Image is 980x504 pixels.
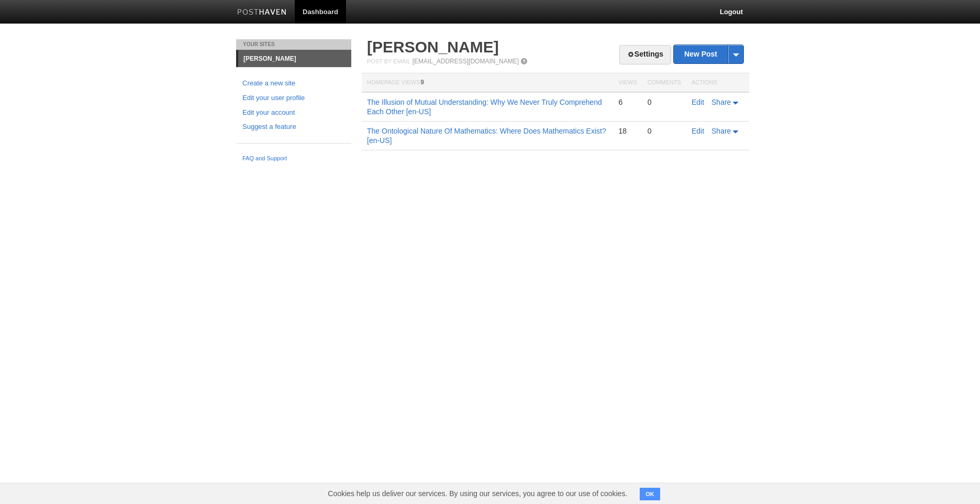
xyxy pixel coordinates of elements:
a: Edit [692,98,704,106]
span: Post by Email [367,58,410,64]
a: Edit your user profile [242,93,345,104]
a: [EMAIL_ADDRESS][DOMAIN_NAME] [413,58,519,65]
span: Share [711,127,731,135]
span: 9 [420,79,424,86]
div: 0 [648,126,681,136]
a: Create a new site [242,78,345,89]
th: Comments [642,73,686,93]
th: Views [613,73,642,93]
li: Your Sites [236,39,351,50]
a: New Post [674,45,743,63]
span: Share [711,98,731,106]
a: The Illusion of Mutual Understanding: Why We Never Truly Comprehend Each Other [en-US] [367,98,602,116]
img: Posthaven-bar [237,9,287,17]
th: Actions [686,73,749,93]
a: The Ontological Nature Of Mathematics: Where Does Mathematics Exist? [en-US] [367,127,606,145]
div: 6 [618,97,637,107]
th: Homepage Views [362,73,613,93]
a: Suggest a feature [242,122,345,133]
span: Cookies help us deliver our services. By using our services, you agree to our use of cookies. [317,483,638,504]
a: Edit [692,127,704,135]
a: FAQ and Support [242,154,345,163]
button: OK [640,488,660,500]
a: [PERSON_NAME] [238,50,351,67]
div: 18 [618,126,637,136]
a: Edit your account [242,107,345,118]
a: Settings [619,45,671,64]
div: 0 [648,97,681,107]
a: [PERSON_NAME] [367,38,499,56]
